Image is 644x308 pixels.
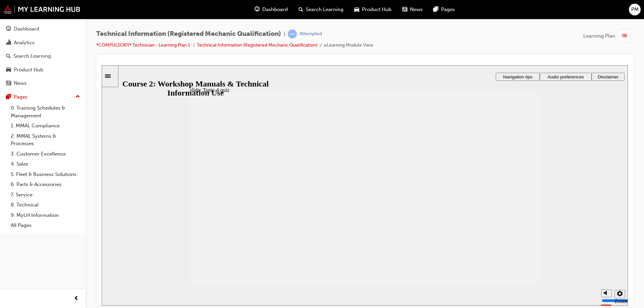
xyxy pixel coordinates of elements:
div: Pages [14,93,28,101]
span: car-icon [354,5,359,14]
div: News [14,79,26,87]
div: misc controls [496,219,523,240]
span: list-icon [622,32,627,40]
span: PM [631,6,639,13]
a: 3. Customer Excellence [8,149,83,159]
a: 0. Training Schedules & Management [8,103,83,121]
span: news-icon [6,80,11,86]
a: search-iconSearch Learning [293,3,349,16]
a: 5. Fleet & Business Solutions [8,169,83,180]
a: Technical Information (Registered Mechanic Qualification) [197,42,317,48]
a: 2. MMAL Systems & Processes [8,131,83,149]
a: Dashboard [3,23,83,35]
span: Learning Plan [583,32,615,40]
button: Settings [513,225,524,233]
div: Product Hub [14,66,43,74]
span: Dashboard [262,6,288,13]
span: | [284,30,285,38]
span: chart-icon [6,40,11,46]
a: news-iconNews [397,3,428,16]
span: search-icon [6,53,11,59]
span: Navigation tips [401,9,431,14]
span: Pages [441,6,455,13]
a: guage-iconDashboard [249,3,293,16]
button: DashboardAnalyticsSearch LearningProduct HubNews [3,21,83,91]
label: Zoom to fit [513,233,526,251]
button: Pages [3,91,83,103]
span: pages-icon [433,5,438,14]
input: volume [500,233,543,238]
a: *COMPULSORY* Technician - Learning Plan 1 [96,42,190,48]
div: Search Learning [13,52,51,60]
a: Search Learning [3,50,83,62]
button: Audio preferences [438,7,490,15]
a: 4. Sales [8,159,83,169]
span: search-icon [299,5,303,14]
a: 6. Parts & Accessories [8,179,83,190]
a: 7. Service [8,190,83,200]
span: up-icon [75,93,80,101]
span: Audio preferences [446,9,482,14]
a: Analytics [3,37,83,49]
button: Learning Plan [583,29,633,42]
a: 1. MMAL Compliance [8,121,83,131]
button: Navigation tips [394,7,438,15]
div: Dashboard [14,25,39,33]
a: 8. Technical [8,200,83,210]
span: Search Learning [306,6,343,13]
a: News [3,77,83,89]
span: pages-icon [6,94,11,100]
span: guage-icon [255,5,260,14]
span: prev-icon [74,295,79,303]
span: Disclaimer [496,9,517,14]
a: 9. MyLH Information [8,210,83,221]
span: news-icon [402,5,407,14]
button: Mute (Ctrl+Alt+M) [499,224,510,232]
a: Product Hub [3,64,83,76]
span: Technical Information (Registered Mechanic Qualification) [96,30,281,38]
img: mmal [3,5,80,14]
button: PM [629,4,641,15]
li: eLearning Module View [324,42,373,49]
span: Product Hub [362,6,391,13]
a: All Pages [8,220,83,231]
div: Analytics [14,39,35,47]
div: Attempted [300,31,322,37]
span: guage-icon [6,26,11,32]
span: car-icon [6,67,11,73]
button: Disclaimer [490,7,523,15]
span: News [410,6,423,13]
span: learningRecordVerb_ATTEMPT-icon [288,29,297,39]
a: pages-iconPages [428,3,460,16]
a: car-iconProduct Hub [349,3,397,16]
